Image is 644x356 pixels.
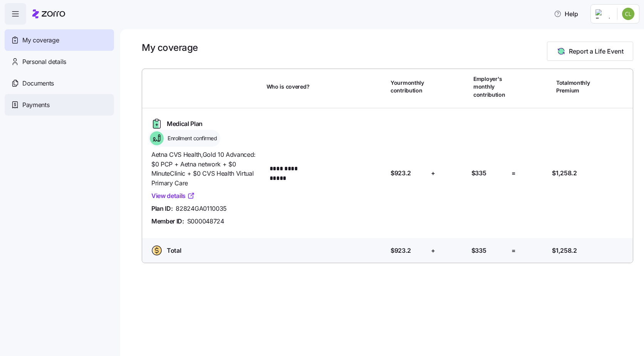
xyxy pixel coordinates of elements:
a: My coverage [5,29,114,51]
a: View details [151,191,195,201]
img: 9f9b392b68124ac90ee62cdf71e474ca [622,8,634,20]
span: S000048724 [187,217,224,226]
span: Employer's monthly contribution [473,75,509,99]
button: Report a Life Event [547,42,633,61]
span: $1,258.2 [552,246,577,255]
span: Enrollment confirmed [165,134,217,142]
span: Medical Plan [167,119,203,129]
a: Documents [5,72,114,94]
span: $923.2 [391,246,411,255]
button: Help [548,6,584,22]
img: Employer logo [595,9,611,18]
h1: My coverage [142,42,198,54]
span: + [431,168,435,178]
span: Member ID: [151,217,184,226]
a: Personal details [5,51,114,72]
span: 82824GA0110035 [176,204,227,213]
span: $335 [471,246,486,255]
span: $923.2 [391,168,411,178]
span: Total monthly Premium [556,79,592,95]
span: + [431,246,435,255]
span: Personal details [22,57,66,67]
span: Total [167,246,181,255]
span: Payments [22,100,49,110]
span: $1,258.2 [552,168,577,178]
span: Help [554,9,578,18]
span: Your monthly contribution [391,79,426,95]
span: Plan ID: [151,204,173,213]
span: $335 [471,168,486,178]
span: = [512,168,516,178]
span: Documents [22,79,54,88]
a: Payments [5,94,114,116]
span: Who is covered? [267,83,310,91]
span: My coverage [22,35,59,45]
span: Aetna CVS Health , Gold 10 Advanced: $0 PCP + Aetna network + $0 MinuteClinic + $0 CVS Health Vir... [151,150,260,188]
span: Report a Life Event [569,47,624,56]
span: = [512,246,516,255]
